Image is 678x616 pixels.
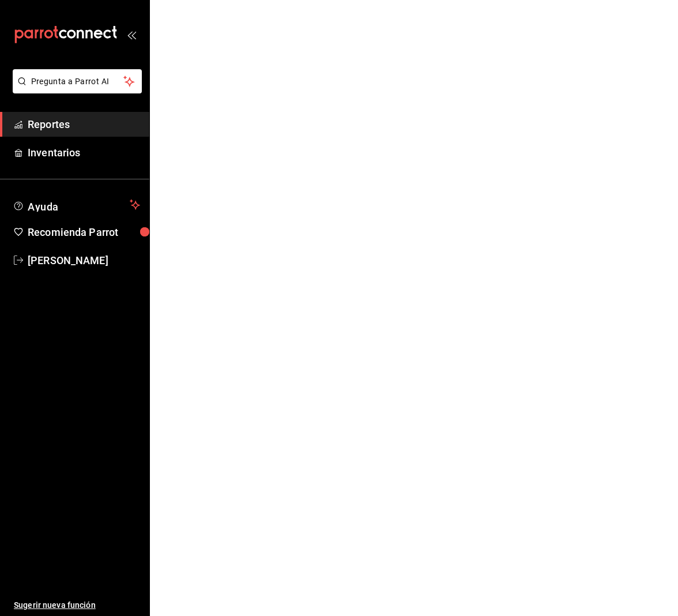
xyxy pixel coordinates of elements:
span: Inventarios [28,145,140,160]
span: Pregunta a Parrot AI [31,76,124,88]
span: Reportes [28,117,140,132]
button: open_drawer_menu [127,30,136,39]
span: Ayuda [28,198,125,212]
span: [PERSON_NAME] [28,253,140,268]
button: Pregunta a Parrot AI [13,69,142,93]
span: Sugerir nueva función [14,599,140,611]
span: Recomienda Parrot [28,224,140,240]
a: Pregunta a Parrot AI [8,84,142,96]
